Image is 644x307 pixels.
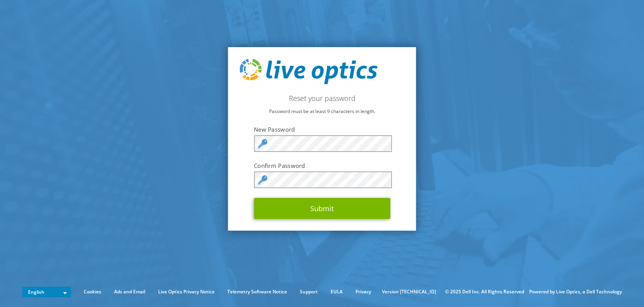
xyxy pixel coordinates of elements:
p: Password must be at least 9 characters in length. [240,107,405,116]
img: live_optics_svg.svg [240,59,378,85]
button: Submit [254,198,390,219]
a: Support [294,288,324,296]
label: New Password [254,125,390,133]
a: EULA [325,288,348,296]
a: Live Optics Privacy Notice [152,288,220,296]
a: Cookies [78,288,107,296]
li: © 2025 Dell Inc. All Rights Reserved [441,288,528,296]
li: Version [TECHNICAL_ID] [378,288,440,296]
a: Ads and Email [108,288,151,296]
li: Powered by Live Optics, a Dell Technology [529,288,622,296]
h2: Reset your password [240,94,405,102]
a: Privacy [350,288,377,296]
a: Telemetry Software Notice [222,288,293,296]
label: Confirm Password [254,162,390,169]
